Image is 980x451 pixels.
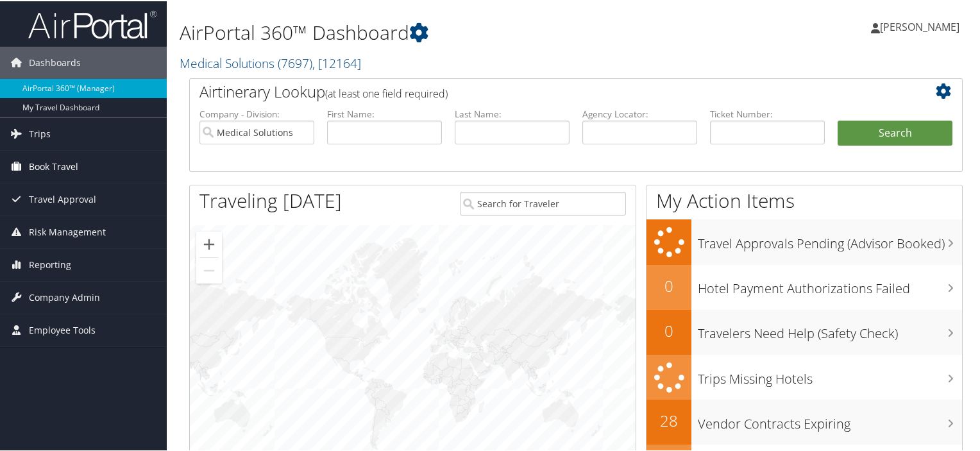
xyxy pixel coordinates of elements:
span: Dashboards [29,46,81,78]
span: Trips [29,117,51,149]
span: Company Admin [29,280,100,312]
h3: Vendor Contracts Expiring [698,407,962,432]
label: Last Name: [455,106,570,119]
a: [PERSON_NAME] [871,6,972,45]
img: airportal-logo.png [28,8,156,38]
h1: AirPortal 360™ Dashboard [180,18,708,45]
span: Book Travel [29,149,78,182]
h2: 28 [646,409,691,430]
h2: Airtinerary Lookup [199,80,888,101]
button: Search [838,119,952,145]
span: Employee Tools [29,313,96,345]
span: Reporting [29,248,71,280]
button: Zoom out [196,257,222,282]
h3: Trips Missing Hotels [698,362,962,387]
h2: 0 [646,274,691,296]
input: Search for Traveler [460,191,627,214]
span: , [ 12164 ] [312,53,361,71]
span: Risk Management [29,215,106,247]
label: First Name: [327,106,442,119]
span: ( 7697 ) [278,53,312,71]
a: Medical Solutions [180,53,361,71]
a: 28Vendor Contracts Expiring [646,398,962,443]
a: Travel Approvals Pending (Advisor Booked) [646,218,962,264]
h2: 0 [646,319,691,341]
h1: Traveling [DATE] [199,186,342,213]
label: Agency Locator: [582,106,697,119]
h1: My Action Items [646,186,962,213]
label: Ticket Number: [710,106,825,119]
a: Trips Missing Hotels [646,353,962,399]
a: 0Hotel Payment Authorizations Failed [646,264,962,309]
span: (at least one field required) [325,85,448,99]
button: Zoom in [196,230,222,256]
label: Company - Division: [199,106,314,119]
span: [PERSON_NAME] [880,19,959,33]
h3: Hotel Payment Authorizations Failed [698,272,962,296]
span: Travel Approval [29,182,96,214]
h3: Travel Approvals Pending (Advisor Booked) [698,227,962,251]
h3: Travelers Need Help (Safety Check) [698,317,962,341]
a: 0Travelers Need Help (Safety Check) [646,309,962,353]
